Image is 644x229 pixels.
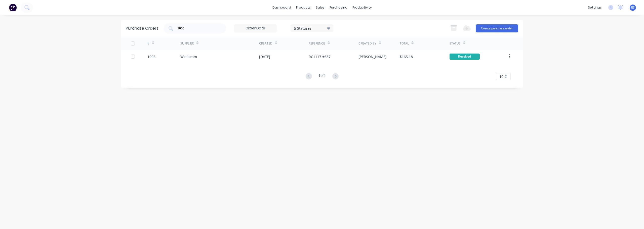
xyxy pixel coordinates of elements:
[400,54,413,59] div: $165.18
[450,54,480,60] div: Received
[9,4,17,11] img: Factory
[294,25,330,31] div: 5 Statuses
[294,4,313,11] div: products
[270,4,294,11] a: dashboard
[631,5,635,10] span: ES
[450,41,461,46] div: Status
[400,41,409,46] div: Total
[259,41,272,46] div: Created
[147,41,149,46] div: #
[126,25,158,31] div: Purchase Orders
[259,54,270,59] div: [DATE]
[147,54,155,59] div: 1006
[585,4,604,11] div: settings
[358,41,376,46] div: Created By
[350,4,374,11] div: productivity
[476,24,518,32] button: Create purchase order
[358,54,387,59] div: [PERSON_NAME]
[327,4,350,11] div: purchasing
[318,73,326,80] div: 1 of 1
[180,41,194,46] div: Supplier
[234,25,276,32] input: Order Date
[309,41,325,46] div: Reference
[499,74,503,79] span: 10
[180,54,197,59] div: Wesbeam
[313,4,327,11] div: sales
[177,26,219,31] input: Search purchase orders...
[309,54,331,59] div: RC1117 #837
